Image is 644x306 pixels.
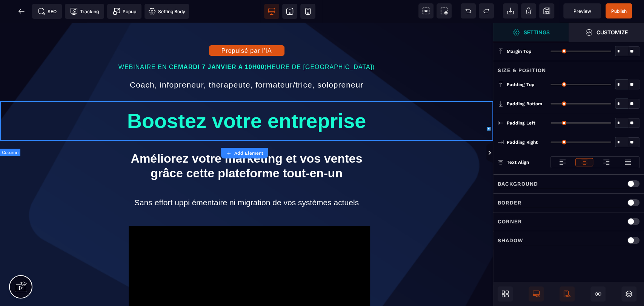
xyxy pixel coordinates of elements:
[264,4,279,19] span: View desktop
[498,198,522,207] p: Border
[498,179,538,188] p: Background
[264,41,375,48] span: (HEURE DE [GEOGRAPHIC_DATA])
[493,142,501,165] span: Toggle Views
[498,236,523,245] p: Shadow
[38,8,57,15] span: SEO
[596,29,628,35] strong: Customize
[6,55,487,69] text: Coach, infopreneur, therapeute, formateur/trice, solopreneur
[507,81,535,88] span: Padding Top
[493,61,644,75] div: Size & Position
[569,23,644,42] span: Open Style Manager
[178,41,264,48] b: MARDI 7 JANVIER A 10H00
[606,3,632,18] span: Save
[507,139,538,145] span: Padding Right
[559,286,575,301] span: Is Show Mobile
[493,23,569,42] span: Open Style Manager
[32,4,62,19] span: Seo meta data
[11,173,482,186] text: Sans effort uppi émentaire ni migration de vos systèmes actuels
[498,158,529,166] p: Text Align
[539,3,554,18] span: Save
[573,8,591,14] span: Preview
[118,41,178,48] span: WEBINAIRE EN CE
[144,4,189,19] span: Favicon
[479,3,494,18] span: Redo
[418,3,433,18] span: View components
[590,286,606,301] span: Cmd Hidden Block
[507,101,542,107] span: Padding Bottom
[563,3,601,18] span: Preview
[148,8,185,15] span: Setting Body
[65,4,104,19] span: Tracking code
[621,286,636,301] span: Open Sub Layers
[524,29,550,35] strong: Settings
[282,4,297,19] span: View tablet
[300,4,315,19] span: View mobile
[113,8,136,15] span: Popup
[209,23,284,33] button: Propulsé par l'IA
[437,3,452,18] span: Screenshot
[221,148,268,158] button: Add Element
[234,151,263,156] strong: Add Element
[529,286,544,301] span: Is Show Desktop
[503,3,518,18] span: Open Import Webpage
[611,8,627,14] span: Publish
[507,120,535,126] span: Padding Left
[107,4,141,19] span: Create Alert Modal
[498,286,513,301] span: Open Blocks
[14,4,29,19] span: Back
[521,3,536,18] span: Clear
[507,48,532,54] span: Margin Top
[70,8,99,15] span: Tracking
[461,3,476,18] span: Undo
[498,217,522,226] p: Corner
[124,127,369,160] text: Améliorez votre marketing et vos ventes grâce cette plateforme tout-en-un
